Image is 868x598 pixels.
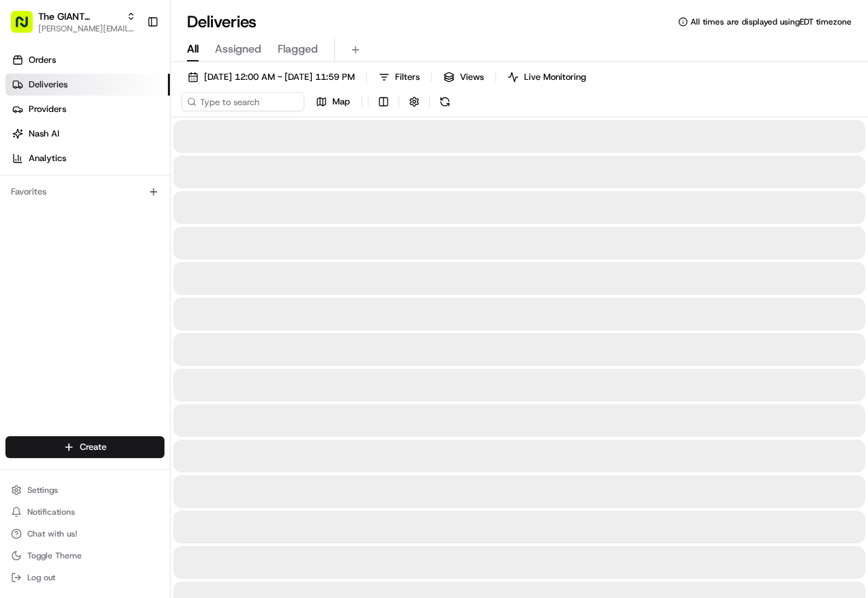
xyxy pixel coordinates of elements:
[204,71,355,83] span: [DATE] 12:00 AM - [DATE] 11:59 PM
[80,441,106,453] span: Create
[5,481,164,500] button: Settings
[435,92,454,111] button: Refresh
[5,123,170,145] a: Nash AI
[29,152,66,165] span: Analytics
[437,68,490,87] button: Views
[332,96,350,108] span: Map
[5,74,170,96] a: Deliveries
[524,71,586,83] span: Live Monitoring
[27,485,58,496] span: Settings
[29,54,56,66] span: Orders
[27,572,55,583] span: Log out
[373,68,426,87] button: Filters
[5,524,164,543] button: Chat with us!
[182,68,361,87] button: [DATE] 12:00 AM - [DATE] 11:59 PM
[5,5,141,38] button: The GIANT Company[PERSON_NAME][EMAIL_ADDRESS][PERSON_NAME][DOMAIN_NAME]
[27,528,77,539] span: Chat with us!
[5,568,164,587] button: Log out
[187,11,257,33] h1: Deliveries
[278,41,318,57] span: Flagged
[5,49,170,71] a: Orders
[5,181,164,203] div: Favorites
[38,23,136,34] button: [PERSON_NAME][EMAIL_ADDRESS][PERSON_NAME][DOMAIN_NAME]
[29,128,59,140] span: Nash AI
[29,103,66,115] span: Providers
[460,71,484,83] span: Views
[395,71,420,83] span: Filters
[29,79,68,91] span: Deliveries
[5,546,164,565] button: Toggle Theme
[187,41,199,57] span: All
[5,502,164,522] button: Notifications
[502,68,592,87] button: Live Monitoring
[38,10,121,23] button: The GIANT Company
[310,92,356,111] button: Map
[182,92,304,111] input: Type to search
[27,550,82,561] span: Toggle Theme
[215,41,261,57] span: Assigned
[27,507,75,517] span: Notifications
[5,147,170,169] a: Analytics
[5,436,164,458] button: Create
[5,98,170,120] a: Providers
[691,16,852,27] span: All times are displayed using EDT timezone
